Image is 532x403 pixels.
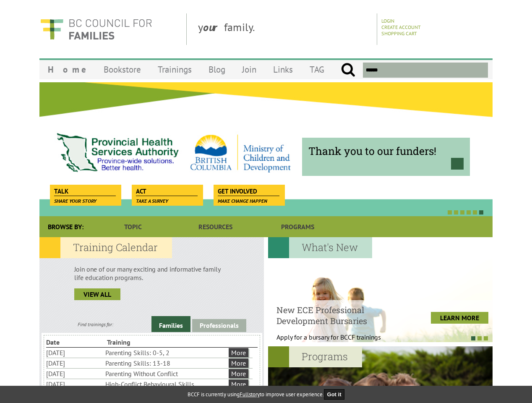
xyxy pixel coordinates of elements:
[50,185,120,196] a: Talk Share your story
[54,187,116,196] span: Talk
[229,348,248,357] a: More
[276,333,402,350] p: Apply for a bursary for BCCF trainings West...
[240,391,260,398] a: Fullstory
[341,63,355,78] input: Submit
[268,237,372,258] h2: What's New
[381,18,394,24] a: Login
[74,265,229,282] p: Join one of our many exciting and informative family life education programs.
[229,359,248,368] a: More
[203,20,224,34] strong: our
[132,185,202,196] a: Act Take a survey
[136,187,198,196] span: Act
[229,379,248,389] a: More
[234,60,265,79] a: Join
[92,216,174,237] a: Topic
[257,216,339,237] a: Programs
[105,379,227,389] li: High-Conflict Behavioural Skills
[105,358,227,368] li: Parenting Skills: 13-18
[39,237,172,258] h2: Training Calendar
[174,216,256,237] a: Resources
[105,369,227,379] li: Parenting Without Conflict
[39,321,151,327] div: Find trainings for:
[431,312,488,324] a: LEARN MORE
[107,337,166,347] li: Training
[200,60,234,79] a: Blog
[381,24,421,30] a: Create Account
[39,60,95,79] a: Home
[214,185,284,196] a: Get Involved Make change happen
[149,60,200,79] a: Trainings
[136,198,168,204] span: Take a survey
[218,187,279,196] span: Get Involved
[46,369,104,379] li: [DATE]
[39,13,153,45] img: BC Council for FAMILIES
[218,198,267,204] span: Make change happen
[39,216,92,237] div: Browse By:
[308,144,464,158] span: Thank you to our funders!
[46,337,105,347] li: Date
[276,304,402,326] h4: New ECE Professional Development Bursaries
[105,348,227,358] li: Parenting Skills: 0-5, 2
[301,60,333,79] a: TAG
[191,13,377,45] div: y family.
[268,346,362,367] h2: Programs
[151,316,190,332] a: Families
[46,358,104,368] li: [DATE]
[324,389,345,400] button: Got it
[229,369,248,378] a: More
[265,60,301,79] a: Links
[74,288,120,300] a: view all
[381,30,417,37] a: Shopping Cart
[46,379,104,389] li: [DATE]
[46,348,104,358] li: [DATE]
[192,319,246,332] a: Professionals
[54,198,96,204] span: Share your story
[95,60,149,79] a: Bookstore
